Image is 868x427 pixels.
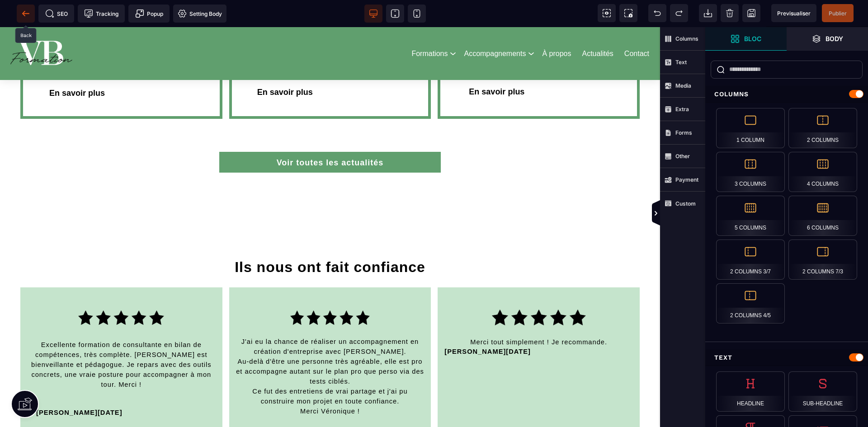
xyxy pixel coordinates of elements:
[241,311,421,328] span: J'ai eu la chance de réaliser un accompagnement en création d'entreprise avec [PERSON_NAME].
[469,60,630,70] div: En savoir plus
[14,227,646,253] h1: Ils nous ont fait confiance
[675,176,698,183] strong: Payment
[675,129,692,136] strong: Forms
[31,314,214,361] span: Excellente formation de consultante en bilan de compétences, très complète. [PERSON_NAME] est bie...
[411,21,448,33] a: Formations
[788,108,857,148] div: 2 Columns
[705,349,868,366] div: Text
[624,21,649,33] a: Contact
[236,331,426,358] span: Au-delà d'être une personne très agréable, elle est pro et accompagne autant sur le plan pro que ...
[829,10,847,17] span: Publier
[705,86,868,103] div: Columns
[788,152,857,192] div: 4 Columns
[716,196,785,236] div: 5 Columns
[788,196,857,236] div: 6 Columns
[36,382,123,389] b: [PERSON_NAME][DATE]
[716,152,785,192] div: 3 Columns
[252,361,410,378] span: Ce fut des entretiens de vrai partage et j'ai pu construire mon projet en toute confiance.
[84,9,118,18] span: Tracking
[826,35,843,42] strong: Body
[675,106,689,113] strong: Extra
[542,21,571,33] a: À propos
[619,4,637,22] span: Screenshot
[444,321,531,328] b: [PERSON_NAME][DATE]
[464,21,526,33] a: Accompagnements
[716,239,785,280] div: 2 Columns 3/7
[675,35,698,42] strong: Columns
[257,61,422,70] div: En savoir plus
[716,283,785,324] div: 2 Columns 4/5
[675,59,687,66] strong: Text
[744,35,761,42] strong: Bloc
[675,200,696,207] strong: Custom
[135,9,163,18] span: Popup
[236,399,329,406] b: [PERSON_NAME] l [DATE]
[219,125,441,145] button: Voir toutes les actualités
[8,4,75,49] img: 86a4aa658127570b91344bfc39bbf4eb_Blanc_sur_fond_vert.png
[290,283,370,298] img: fe8e3d9b82994f208467278f461a038a_Design_sans_titre_(3).png
[787,27,868,51] span: Open Layer Manager
[178,9,222,18] span: Setting Body
[716,108,785,148] div: 1 Column
[300,380,360,388] span: Merci Véronique !
[716,371,785,412] div: Headline
[582,21,613,33] a: Actualités
[788,371,857,412] div: Sub-Headline
[49,61,213,71] div: En savoir plus
[705,27,787,51] span: Open Blocks
[788,239,857,280] div: 2 Columns 7/3
[675,153,690,160] strong: Other
[492,282,586,298] img: fe8e3d9b82994f208467278f461a038a_Design_sans_titre_(3).png
[598,4,616,22] span: View components
[470,311,607,319] span: Merci tout simplement ! Je recommande.
[675,82,691,89] strong: Media
[777,10,811,17] span: Previsualiser
[45,9,68,18] span: SEO
[771,4,816,22] span: Preview
[78,283,164,309] img: fe8e3d9b82994f208467278f461a038a_Design_sans_titre_(3).png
